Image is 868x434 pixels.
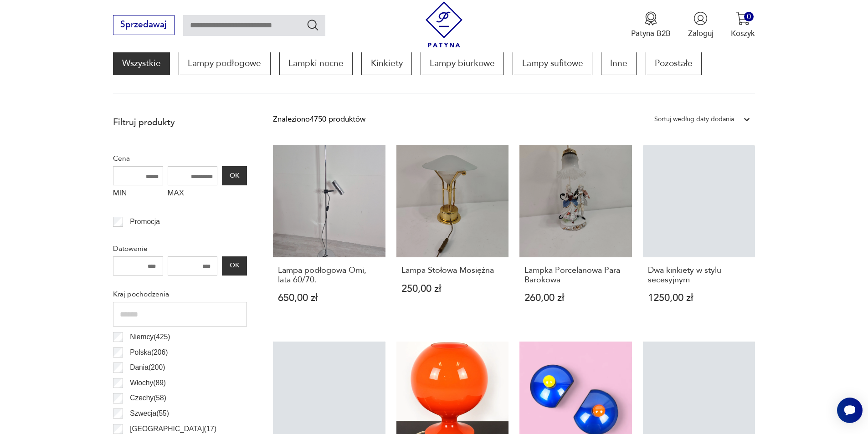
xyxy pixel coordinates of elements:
div: Sortuj według daty dodania [654,113,734,125]
a: Lampa Stołowa MosiężnaLampa Stołowa Mosiężna250,00 zł [396,145,509,325]
a: Ikona medaluPatyna B2B [631,11,671,39]
p: Filtruj produkty [113,117,247,128]
img: Ikona medalu [644,11,658,26]
a: Lampka Porcelanowa Para BarokowaLampka Porcelanowa Para Barokowa260,00 zł [519,145,632,325]
button: OK [222,166,247,185]
a: Lampy podłogowe [179,51,270,75]
p: Polska ( 206 ) [130,347,168,358]
div: Znaleziono 4750 produktów [273,113,365,125]
p: Włochy ( 89 ) [130,377,166,389]
p: Patyna B2B [631,28,671,39]
h3: Lampa podłogowa Omi, lata 60/70. [278,266,380,285]
button: Sprzedawaj [113,15,175,35]
div: 0 [744,12,754,21]
a: Wszystkie [113,51,170,75]
button: Patyna B2B [631,11,671,39]
p: Zaloguj [688,28,714,39]
a: Inne [601,51,637,75]
button: 0Koszyk [731,11,755,39]
label: MIN [113,185,163,203]
p: Kraj pochodzenia [113,288,247,300]
a: Lampy biurkowe [421,51,504,75]
a: Lampa podłogowa Omi, lata 60/70.Lampa podłogowa Omi, lata 60/70.650,00 zł [273,145,385,325]
a: Lampki nocne [279,51,353,75]
p: 1250,00 zł [648,293,750,303]
p: Niemcy ( 425 ) [130,331,170,343]
h3: Lampka Porcelanowa Para Barokowa [524,266,627,285]
iframe: Smartsupp widget button [837,398,863,423]
p: Promocja [130,216,160,228]
button: Zaloguj [688,11,714,39]
h3: Dwa kinkiety w stylu secesyjnym [648,266,750,285]
a: Kinkiety [361,51,411,75]
p: 250,00 zł [401,284,504,294]
a: Lampy sufitowe [513,51,592,75]
a: Dwa kinkiety w stylu secesyjnymDwa kinkiety w stylu secesyjnym1250,00 zł [643,145,755,325]
p: Czechy ( 58 ) [130,392,166,404]
p: Datowanie [113,243,247,255]
img: Patyna - sklep z meblami i dekoracjami vintage [421,1,467,47]
img: Ikonka użytkownika [693,11,708,26]
button: Szukaj [306,18,319,31]
p: Szwecja ( 55 ) [130,408,169,419]
p: 650,00 zł [278,293,380,303]
img: Ikona koszyka [736,11,750,26]
button: OK [222,256,247,276]
h3: Lampa Stołowa Mosiężna [401,266,504,275]
p: Cena [113,153,247,164]
label: MAX [168,185,218,203]
p: Dania ( 200 ) [130,362,165,373]
a: Sprzedawaj [113,22,175,29]
p: 260,00 zł [524,293,627,303]
p: Koszyk [731,28,755,39]
a: Pozostałe [646,51,702,75]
